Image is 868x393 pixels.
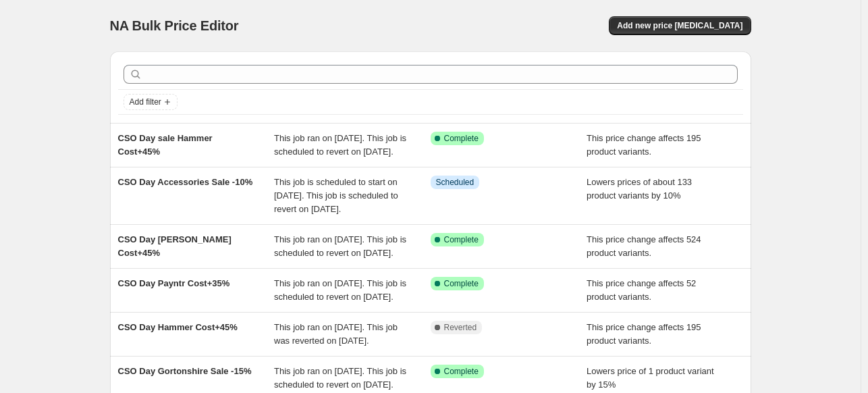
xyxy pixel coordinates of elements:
[444,322,477,333] span: Reverted
[274,234,406,258] span: This job ran on [DATE]. This job is scheduled to revert on [DATE].
[444,278,479,289] span: Complete
[444,234,479,245] span: Complete
[130,97,161,107] span: Add filter
[124,94,178,110] button: Add filter
[118,322,238,332] span: CSO Day Hammer Cost+45%
[436,177,474,188] span: Scheduled
[587,278,696,302] span: This price change affects 52 product variants.
[587,177,692,201] span: Lowers prices of about 133 product variants by 10%
[444,133,479,144] span: Complete
[587,322,701,346] span: This price change affects 195 product variants.
[274,278,406,302] span: This job ran on [DATE]. This job is scheduled to revert on [DATE].
[274,177,398,214] span: This job is scheduled to start on [DATE]. This job is scheduled to revert on [DATE].
[118,234,232,258] span: CSO Day [PERSON_NAME] Cost+45%
[274,322,398,346] span: This job ran on [DATE]. This job was reverted on [DATE].
[444,366,479,377] span: Complete
[609,16,751,35] button: Add new price [MEDICAL_DATA]
[274,366,406,390] span: This job ran on [DATE]. This job is scheduled to revert on [DATE].
[118,177,253,187] span: CSO Day Accessories Sale -10%
[617,20,742,31] span: Add new price [MEDICAL_DATA]
[587,234,701,258] span: This price change affects 524 product variants.
[118,278,230,288] span: CSO Day Payntr Cost+35%
[110,18,239,33] span: NA Bulk Price Editor
[118,366,252,376] span: CSO Day Gortonshire Sale -15%
[274,133,406,157] span: This job ran on [DATE]. This job is scheduled to revert on [DATE].
[587,366,714,390] span: Lowers price of 1 product variant by 15%
[587,133,701,157] span: This price change affects 195 product variants.
[118,133,213,157] span: CSO Day sale Hammer Cost+45%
